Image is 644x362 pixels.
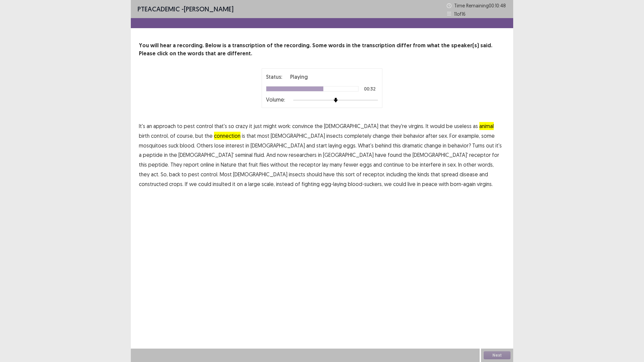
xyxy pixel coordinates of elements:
[439,180,449,188] span: with
[266,96,285,104] p: Volume:
[254,151,265,159] span: fluid.
[276,180,293,188] span: instead
[263,122,277,130] span: might
[358,141,374,149] span: What's
[403,151,411,159] span: the
[139,151,142,159] span: a
[441,170,458,178] span: spread
[454,2,506,9] p: Time Remaining 00 : 10 : 48
[226,141,244,149] span: interest
[195,132,203,140] span: but
[148,161,169,169] span: peptide.
[183,161,199,169] span: report
[292,122,313,130] span: convince
[412,161,419,169] span: be
[306,141,315,149] span: and
[348,180,383,188] span: blood-suckers,
[214,141,224,149] span: lose
[198,180,211,188] span: could
[138,4,233,14] p: - [PERSON_NAME]
[196,122,213,130] span: control
[289,170,305,178] span: insects
[380,122,389,130] span: that
[373,132,390,140] span: change
[161,170,168,178] span: So,
[290,161,298,169] span: the
[235,122,248,130] span: crazy
[170,132,175,140] span: of
[235,151,253,159] span: seminal
[151,132,169,140] span: control,
[321,180,346,188] span: egg-laying
[495,141,502,149] span: it's
[333,98,338,103] img: arrow-thumb
[221,161,236,169] span: Nature
[254,122,262,130] span: just
[460,170,478,178] span: disease
[391,132,402,140] span: their
[259,161,269,169] span: flies
[328,141,342,149] span: laying
[439,132,448,140] span: sex.
[364,86,376,91] p: 00:32
[458,161,462,169] span: In
[408,180,416,188] span: live
[302,180,320,188] span: fighting
[318,151,322,159] span: in
[473,122,478,130] span: as
[408,170,416,178] span: the
[139,180,168,188] span: constructed
[138,5,180,13] span: PTE academic
[486,141,494,149] span: out
[238,161,247,169] span: that
[164,151,168,159] span: in
[249,161,258,169] span: fruit
[386,170,407,178] span: including
[169,180,183,188] span: crops.
[430,122,445,130] span: would
[153,122,176,130] span: approach
[201,170,218,178] span: control.
[168,141,178,149] span: suck
[454,10,466,17] p: 11 of 16
[463,161,476,169] span: other
[257,132,269,140] span: most
[266,151,276,159] span: And
[242,132,245,140] span: is
[184,122,195,130] span: pest
[417,180,421,188] span: in
[248,180,260,188] span: large
[442,161,446,169] span: in
[299,161,321,169] span: receptor
[390,122,407,130] span: they're
[307,170,322,178] span: should
[249,122,252,130] span: it
[375,151,386,159] span: have
[420,161,441,169] span: interfere
[373,161,382,169] span: and
[481,132,495,140] span: some
[251,141,305,149] span: [DEMOGRAPHIC_DATA]
[151,170,159,178] span: act.
[289,151,317,159] span: researchers
[431,170,440,178] span: that
[393,180,406,188] span: could
[220,170,232,178] span: Most
[322,161,328,169] span: lay
[413,151,468,159] span: [DEMOGRAPHIC_DATA]'
[262,180,275,188] span: scale,
[472,141,485,149] span: Turns
[177,132,194,140] span: course,
[295,180,300,188] span: of
[409,122,424,130] span: virgins.
[443,141,446,149] span: in
[200,161,214,169] span: online
[458,132,480,140] span: example,
[188,170,199,178] span: pest
[180,141,195,149] span: blood.
[383,161,404,169] span: continue
[356,170,362,178] span: of
[418,170,429,178] span: kinds
[271,132,325,140] span: [DEMOGRAPHIC_DATA]
[143,151,163,159] span: peptide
